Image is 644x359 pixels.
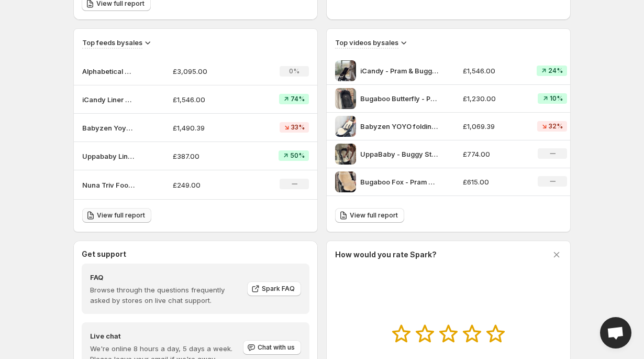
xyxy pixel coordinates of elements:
[360,177,439,187] p: Bugaboo Fox - Pram & Buggy Style
[335,116,356,137] img: Babyzen YOYO folding with a liner
[82,94,135,105] p: iCandy Liner Blog
[463,177,525,187] p: £615.00
[262,285,295,293] span: Spark FAQ
[90,331,242,341] h4: Live chat
[82,66,135,77] p: Alphabetical Prams with Pram & Buggy Liners
[335,37,398,48] h3: Top videos by sales
[82,37,142,48] h3: Top feeds by sales
[291,123,305,132] span: 33%
[463,149,525,159] p: £774.00
[335,88,356,109] img: Bugaboo Butterfly - Pram & Buggy Style
[350,211,398,220] span: View full report
[82,180,135,190] p: Nuna Triv Footmuff Blog
[360,149,439,159] p: UppaBaby - Buggy Style
[335,249,437,260] h3: How would you rate Spark?
[243,340,301,355] button: Chat with us
[82,208,151,223] a: View full report
[360,121,439,132] p: Babyzen YOYO folding with a liner
[335,171,356,192] img: Bugaboo Fox - Pram & Buggy Style
[290,151,305,160] span: 50%
[291,95,305,103] span: 74%
[600,317,631,349] a: Open chat
[247,281,301,296] a: Spark FAQ
[173,66,247,77] p: £3,095.00
[335,208,404,223] a: View full report
[90,272,240,282] h4: FAQ
[173,151,247,161] p: £387.00
[82,123,135,133] p: Babyzen Yoyo Liner Blog
[289,67,299,75] span: 0%
[360,66,439,76] p: iCandy - Pram & Buggy Style
[463,121,525,132] p: £1,069.39
[90,285,240,306] p: Browse through the questions frequently asked by stores on live chat support.
[82,249,126,259] h3: Get support
[173,123,247,133] p: £1,490.39
[549,122,563,130] span: 32%
[173,180,247,190] p: £249.00
[173,94,247,105] p: £1,546.00
[463,66,525,76] p: £1,546.00
[335,144,356,165] img: UppaBaby - Buggy Style
[550,94,563,103] span: 10%
[463,93,525,104] p: £1,230.00
[258,343,295,352] span: Chat with us
[82,151,135,161] p: Uppababy Liner Blog
[360,93,439,104] p: Bugaboo Butterfly - Pram & Buggy Style
[548,67,563,75] span: 24%
[97,211,145,220] span: View full report
[335,60,356,81] img: iCandy - Pram & Buggy Style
